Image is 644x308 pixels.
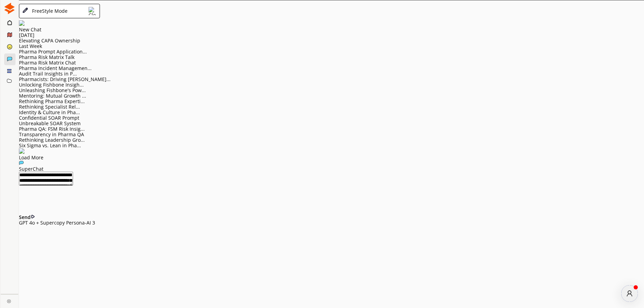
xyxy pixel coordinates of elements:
div: Mentoring: Mutual Growth ... [19,93,644,99]
div: Pharma Prompt Application... [19,49,644,54]
img: Close [7,299,11,303]
div: Unbreakable SOAR System [19,121,644,126]
div: SuperChat [19,166,644,172]
a: Close [1,294,18,306]
div: Identity & Culture in Pha... [19,110,644,115]
b: Send [19,214,31,220]
div: Rethinking Leadership Gro... [19,137,644,143]
div: Confidential SOAR Prompt [19,115,644,121]
img: Close [19,20,24,26]
button: atlas-launcher [621,285,638,302]
img: Close [4,3,15,14]
div: Elevating CAPA Ownership [19,38,644,43]
div: Rethinking Specialist Rel... [19,104,644,110]
div: Pharmacists: Driving [PERSON_NAME]... [19,77,644,82]
div: Unlocking Fishbone Insigh... [19,82,644,88]
div: Rethinking Pharma Experti... [19,99,644,104]
img: Close [31,214,35,219]
p: Load More [19,155,644,160]
div: Six Sigma vs. Lean in Pha... [19,143,644,148]
p: GPT 4o + Supercopy Persona-AI 3 [19,220,644,226]
div: Pharma Risk Matrix Chat [19,60,644,66]
img: Close [22,8,28,14]
p: Last Week [19,43,644,49]
div: Audit Trail Insights in P... [19,71,644,77]
div: atlas-message-author-avatar [621,285,638,302]
p: New Chat [19,27,644,32]
p: [DATE] [19,32,644,38]
img: Close [19,160,24,165]
div: FreeStyle Mode [30,8,68,14]
div: Unleashing Fishbone's Pow... [19,88,644,93]
div: Pharma QA: FSM Risk Insig... [19,126,644,132]
div: Transparency in Pharma QA [19,132,644,137]
img: Close [19,148,24,154]
div: Pharma Incident Managemen... [19,66,644,71]
div: Pharma Risk Matrix Talk [19,54,644,60]
img: Close [89,7,97,15]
